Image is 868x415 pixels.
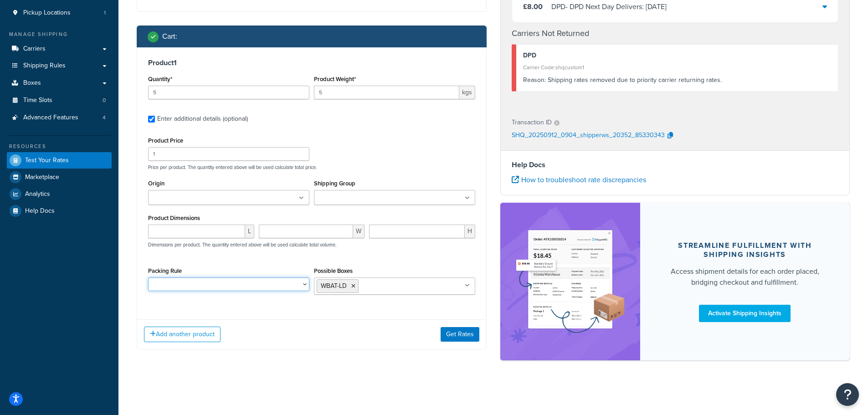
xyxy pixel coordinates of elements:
[512,129,665,143] p: SHQ_20250912_0904_shipperws_20352_85330343
[7,169,112,185] a: Marketplace
[104,9,106,17] span: 1
[7,109,112,126] li: Advanced Features
[314,76,356,82] label: Product Weight*
[7,109,112,126] a: Advanced Features4
[512,116,552,129] p: Transaction ID
[7,92,112,109] li: Time Slots
[523,1,543,12] span: £8.00
[148,215,200,221] label: Product Dimensions
[662,266,828,288] div: Access shipment details for each order placed, bridging checkout and fulfillment.
[23,114,78,122] span: Advanced Features
[353,225,365,238] span: W
[7,75,112,92] a: Boxes
[7,31,112,38] div: Manage Shipping
[523,74,832,87] div: Shipping rates removed due to priority carrier returning rates.
[7,186,112,202] a: Analytics
[512,27,839,40] h4: Carriers Not Returned
[23,45,46,53] span: Carriers
[523,75,546,85] span: Reason:
[157,113,248,125] div: Enter additional details (optional)
[7,57,112,74] a: Shipping Rules
[162,32,177,41] h2: Cart :
[23,9,71,17] span: Pickup Locations
[441,327,479,342] button: Get Rates
[836,383,859,406] button: Open Resource Center
[7,5,112,21] li: Pickup Locations
[245,225,254,238] span: L
[23,97,52,104] span: Time Slots
[146,164,478,170] p: Price per product. The quantity entered above will be used calculate total price.
[7,92,112,109] a: Time Slots0
[699,305,791,322] a: Activate Shipping Insights
[512,159,839,170] h4: Help Docs
[148,267,182,274] label: Packing Rule
[23,79,41,87] span: Boxes
[512,174,646,185] a: How to troubleshoot rate discrepancies
[25,190,50,198] span: Analytics
[314,180,355,187] label: Shipping Group
[551,0,667,13] div: DPD - DPD Next Day Delivers: [DATE]
[321,281,347,291] span: WBAT-LD
[144,327,221,342] button: Add another product
[25,174,59,181] span: Marketplace
[7,152,112,169] a: Test Your Rates
[148,86,309,99] input: 0.0
[148,116,155,123] input: Enter additional details (optional)
[523,61,832,74] div: Carrier Code: shqcustom1
[7,143,112,150] div: Resources
[148,137,183,144] label: Product Price
[314,86,459,99] input: 0.00
[314,267,353,274] label: Possible Boxes
[459,86,475,99] span: kgs
[23,62,66,70] span: Shipping Rules
[103,97,106,104] span: 0
[25,207,55,215] span: Help Docs
[523,49,832,62] div: DPD
[25,157,69,164] span: Test Your Rates
[103,114,106,122] span: 4
[7,203,112,219] a: Help Docs
[148,76,172,82] label: Quantity*
[148,58,475,67] h3: Product 1
[465,225,475,238] span: H
[148,180,164,187] label: Origin
[7,41,112,57] a: Carriers
[514,216,627,347] img: feature-image-si-e24932ea9b9fcd0ff835db86be1ff8d589347e8876e1638d903ea230a36726be.png
[662,241,828,259] div: Streamline Fulfillment with Shipping Insights
[7,5,112,21] a: Pickup Locations1
[146,241,337,248] p: Dimensions per product. The quantity entered above will be used calculate total volume.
